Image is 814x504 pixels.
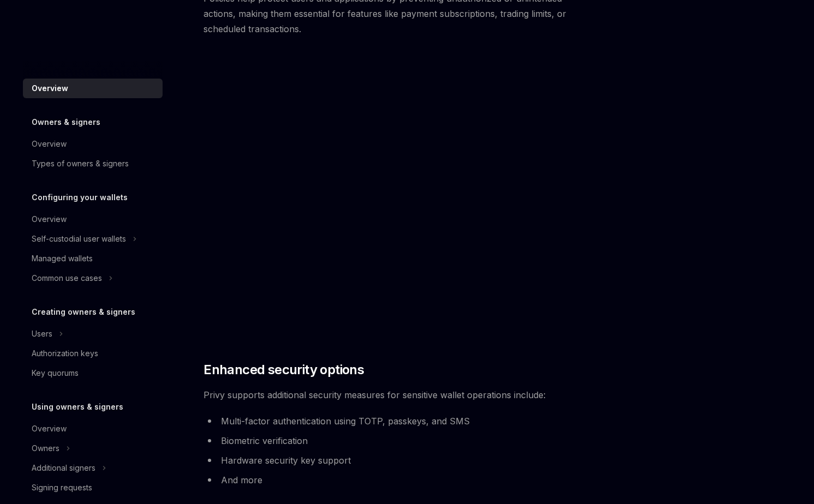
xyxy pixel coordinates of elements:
span: Privy supports additional security measures for sensitive wallet operations include: [203,387,597,403]
a: Managed wallets [23,249,163,268]
a: Overview [23,419,163,439]
div: Owners [32,442,59,455]
div: Signing requests [32,481,92,494]
li: And more [203,472,597,488]
div: Managed wallets [32,252,93,265]
div: Overview [32,422,67,435]
h5: Using owners & signers [32,400,123,413]
div: Overview [32,137,67,151]
span: Enhanced security options [203,361,364,379]
li: Hardware security key support [203,453,597,468]
div: Users [32,327,52,340]
a: Signing requests [23,478,163,497]
a: Types of owners & signers [23,154,163,173]
a: Overview [23,209,163,229]
div: Authorization keys [32,347,98,360]
a: Overview [23,79,163,98]
div: Common use cases [32,272,102,285]
h5: Owners & signers [32,116,100,129]
div: Self-custodial user wallets [32,232,126,245]
a: Overview [23,134,163,154]
a: Authorization keys [23,344,163,363]
div: Overview [32,213,67,226]
div: Types of owners & signers [32,157,129,170]
div: Key quorums [32,367,79,380]
li: Multi-factor authentication using TOTP, passkeys, and SMS [203,413,597,429]
a: Key quorums [23,363,163,383]
h5: Configuring your wallets [32,191,128,204]
div: Additional signers [32,461,95,475]
div: Overview [32,82,68,95]
li: Biometric verification [203,433,597,448]
h5: Creating owners & signers [32,305,135,319]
